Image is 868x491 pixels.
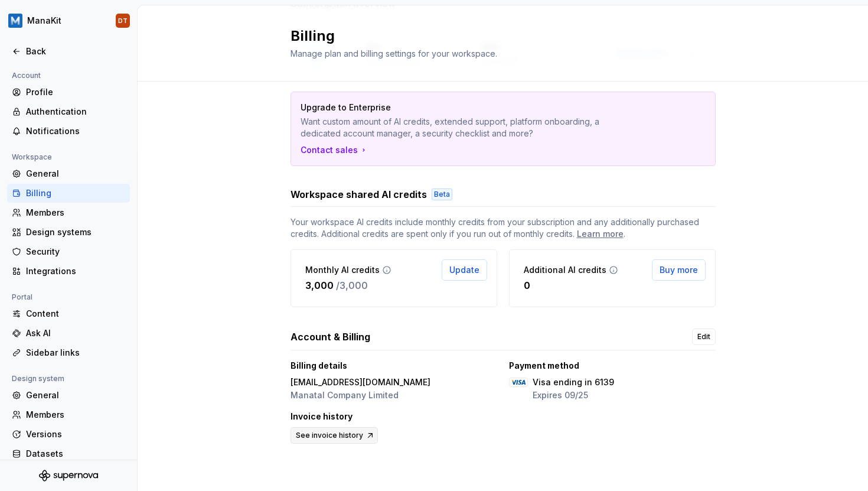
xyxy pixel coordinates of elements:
a: Versions [7,425,130,444]
h3: Account & Billing [291,330,370,344]
p: Expires 09/25 [533,389,614,401]
div: Security [26,246,125,258]
p: Manatal Company Limited [291,389,430,401]
a: Profile [7,83,130,102]
a: Sidebar links [7,343,130,362]
a: Contact sales [301,144,368,156]
div: Design systems [26,226,125,238]
p: / 3,000 [336,278,368,292]
div: Ask AI [26,327,125,339]
p: Upgrade to Enterprise [301,102,623,113]
div: Workspace [7,150,57,164]
span: Your workspace AI credits include monthly credits from your subscription and any additionally pur... [291,216,716,240]
div: Notifications [26,125,125,137]
span: Manage plan and billing settings for your workspace. [291,48,497,58]
h2: Billing [291,27,701,45]
div: General [26,389,125,401]
div: Portal [7,290,37,304]
span: Edit [697,332,710,342]
div: Back [26,45,125,57]
div: Integrations [26,265,125,277]
button: Buy more [652,259,706,281]
div: Authentication [26,106,125,118]
div: Datasets [26,448,125,460]
a: Billing [7,184,130,203]
p: Invoice history [291,411,353,422]
div: Versions [26,428,125,440]
img: 444e3117-43a1-4503-92e6-3e31d1175a78.png [8,14,22,28]
div: ManaKit [27,15,61,27]
p: Additional AI credits [524,264,606,276]
span: See invoice history [296,431,363,440]
a: Design systems [7,223,130,242]
div: DT [118,16,128,25]
div: Content [26,308,125,320]
p: Payment method [509,360,579,372]
span: Update [449,264,479,276]
a: Learn more [577,228,624,240]
a: Edit [692,329,716,345]
p: Visa ending in 6139 [533,376,614,388]
a: Notifications [7,122,130,141]
a: Authentication [7,102,130,121]
p: Billing details [291,360,347,372]
a: Back [7,42,130,61]
button: ManaKitDT [2,8,135,34]
div: Members [26,207,125,219]
p: [EMAIL_ADDRESS][DOMAIN_NAME] [291,376,430,388]
a: Content [7,304,130,323]
a: Members [7,203,130,222]
button: Update [442,259,487,281]
h3: Workspace shared AI credits [291,187,427,201]
div: General [26,168,125,180]
div: Account [7,69,45,83]
div: Sidebar links [26,347,125,359]
div: Profile [26,86,125,98]
div: Billing [26,187,125,199]
a: See invoice history [291,427,378,444]
div: Design system [7,372,69,386]
a: Datasets [7,444,130,463]
a: Security [7,242,130,261]
a: Integrations [7,262,130,281]
a: Ask AI [7,324,130,343]
p: 3,000 [305,278,334,292]
p: Monthly AI credits [305,264,380,276]
p: Want custom amount of AI credits, extended support, platform onboarding, a dedicated account mana... [301,116,623,139]
span: Buy more [660,264,698,276]
div: Beta [432,188,452,200]
a: General [7,386,130,405]
p: 0 [524,278,530,292]
a: Members [7,405,130,424]
a: General [7,164,130,183]
div: Members [26,409,125,421]
svg: Supernova Logo [39,470,98,482]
